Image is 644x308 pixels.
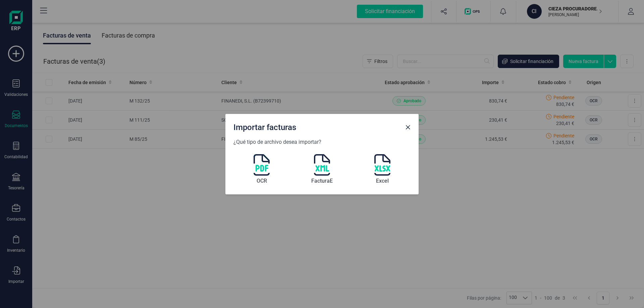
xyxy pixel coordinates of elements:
img: document-icon [374,154,390,176]
img: document-icon [314,154,330,176]
img: document-icon [254,154,270,176]
span: Excel [376,177,389,185]
span: OCR [257,177,267,185]
div: Importar facturas [231,119,402,133]
p: ¿Qué tipo de archivo desea importar? [233,138,411,146]
span: FacturaE [311,177,333,185]
button: Close [402,122,413,133]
